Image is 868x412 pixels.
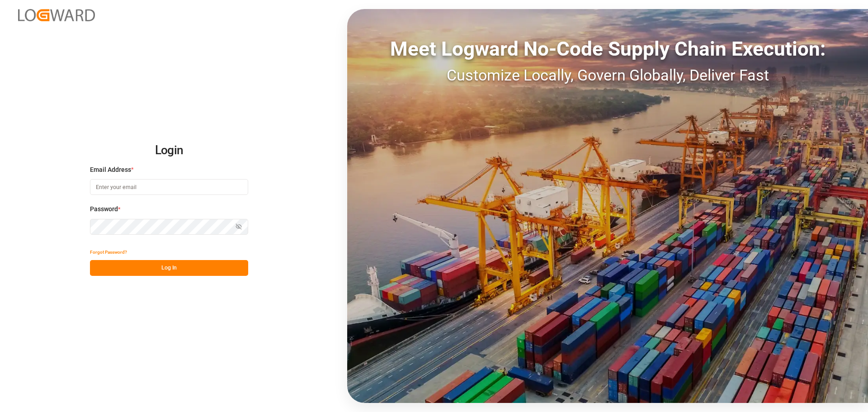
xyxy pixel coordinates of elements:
[347,64,868,87] div: Customize Locally, Govern Globally, Deliver Fast
[347,34,868,64] div: Meet Logward No-Code Supply Chain Execution:
[90,165,131,175] span: Email Address
[90,204,118,214] span: Password
[90,244,127,260] button: Forgot Password?
[90,179,248,195] input: Enter your email
[18,9,95,21] img: Logward_new_orange.png
[90,260,248,276] button: Log In
[90,136,248,165] h2: Login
